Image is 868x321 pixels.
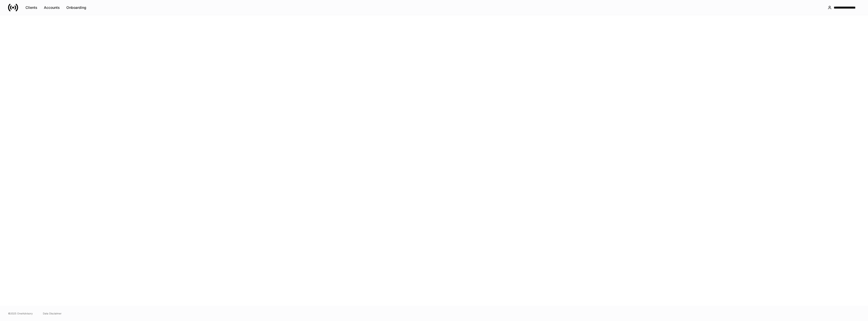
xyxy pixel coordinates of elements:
button: Onboarding [63,4,90,12]
button: Clients [22,4,41,12]
button: Accounts [41,4,63,12]
span: © 2025 OneAdvisory [8,311,33,315]
a: Data Disclaimer [43,311,62,315]
div: Onboarding [66,6,86,9]
div: Accounts [44,6,60,9]
div: Clients [25,6,37,9]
